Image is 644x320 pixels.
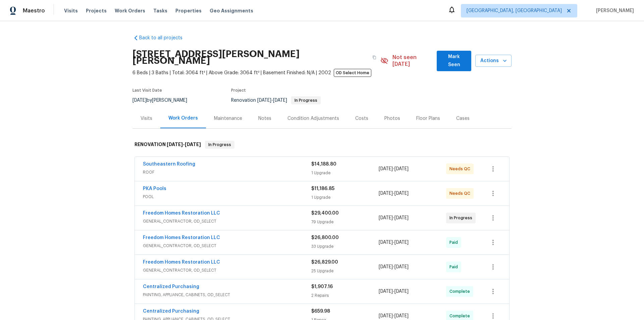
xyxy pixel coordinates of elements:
a: Freedom Homes Restoration LLC [143,260,220,265]
div: Notes [258,115,271,122]
button: Mark Seen [437,51,471,71]
span: [DATE] [394,289,409,294]
span: - [379,264,409,270]
span: [DATE] [394,191,409,196]
span: $26,800.00 [311,235,339,240]
span: Work Orders [115,7,145,14]
span: [DATE] [394,314,409,318]
span: Paid [449,264,461,270]
div: 1 Upgrade [311,194,379,201]
span: [DATE] [394,265,409,269]
button: Actions [475,55,512,67]
span: Not seen [DATE] [392,54,433,67]
span: - [379,166,409,172]
div: Photos [384,115,400,122]
span: Renovation [231,98,321,103]
span: [DATE] [394,240,409,245]
span: [DATE] [257,98,271,103]
span: $29,400.00 [311,211,339,216]
div: Costs [355,115,368,122]
span: ROOF [143,169,311,176]
span: [DATE] [394,167,409,171]
span: Needs QC [449,166,473,172]
span: [DATE] [379,167,393,171]
div: Maintenance [214,115,242,122]
div: Condition Adjustments [287,115,339,122]
span: Actions [481,57,506,65]
div: 2 Repairs [311,292,379,299]
a: Back to all projects [132,35,197,41]
span: Last Visit Date [132,88,162,92]
h2: [STREET_ADDRESS][PERSON_NAME][PERSON_NAME] [132,51,368,64]
span: Complete [449,313,473,319]
span: OD Select Home [334,69,371,77]
div: by [PERSON_NAME] [132,96,195,104]
span: PAINTING, APPLIANCE, CABINETS, OD_SELECT [143,291,311,298]
span: In Progress [206,141,234,148]
span: [DATE] [379,289,393,294]
button: Copy Address [368,51,380,63]
div: Work Orders [168,115,198,122]
a: Southeastern Roofing [143,162,195,167]
a: Centralized Purchasing [143,309,199,314]
span: Visits [64,7,78,14]
div: 79 Upgrade [311,219,379,225]
span: [DATE] [394,216,409,220]
span: [DATE] [379,265,393,269]
span: Properties [175,7,202,14]
span: [PERSON_NAME] [593,7,634,14]
span: $14,188.80 [311,162,336,167]
span: GENERAL_CONTRACTOR, OD_SELECT [143,267,311,274]
span: [DATE] [273,98,287,103]
span: - [379,215,409,221]
span: [DATE] [379,191,393,196]
span: Projects [86,7,107,14]
span: In Progress [292,98,320,102]
div: Visits [141,115,152,122]
span: $1,907.16 [311,284,333,289]
span: - [379,190,409,197]
span: [DATE] [379,314,393,318]
span: [DATE] [379,216,393,220]
div: 25 Upgrade [311,268,379,274]
span: Maestro [23,7,45,14]
span: [GEOGRAPHIC_DATA], [GEOGRAPHIC_DATA] [467,7,562,14]
span: Tasks [153,8,167,13]
span: [DATE] [185,142,201,147]
span: - [379,239,409,246]
span: 6 Beds | 3 Baths | Total: 3064 ft² | Above Grade: 3064 ft² | Basement Finished: N/A | 2002 [132,70,380,76]
span: $26,829.00 [311,260,338,265]
span: Project [231,88,246,92]
span: Paid [449,239,461,246]
div: RENOVATION [DATE]-[DATE]In Progress [132,134,512,155]
span: - [379,288,409,295]
div: 33 Upgrade [311,243,379,250]
span: [DATE] [132,98,147,103]
span: $659.98 [311,309,330,314]
span: Mark Seen [442,53,466,69]
span: Geo Assignments [210,7,253,14]
span: Complete [449,288,473,295]
div: Floor Plans [416,115,440,122]
div: Cases [456,115,470,122]
span: - [167,142,201,147]
span: - [379,313,409,319]
a: Centralized Purchasing [143,284,199,289]
span: GENERAL_CONTRACTOR, OD_SELECT [143,218,311,225]
h6: RENOVATION [135,141,201,149]
span: $11,186.85 [311,186,334,191]
span: POOL [143,193,311,200]
a: Freedom Homes Restoration LLC [143,235,220,240]
span: In Progress [449,215,475,221]
div: 1 Upgrade [311,170,379,176]
span: [DATE] [167,142,183,147]
a: Freedom Homes Restoration LLC [143,211,220,216]
span: - [257,98,287,103]
span: Needs QC [449,190,473,197]
span: [DATE] [379,240,393,245]
a: PKA Pools [143,186,166,191]
span: GENERAL_CONTRACTOR, OD_SELECT [143,242,311,249]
